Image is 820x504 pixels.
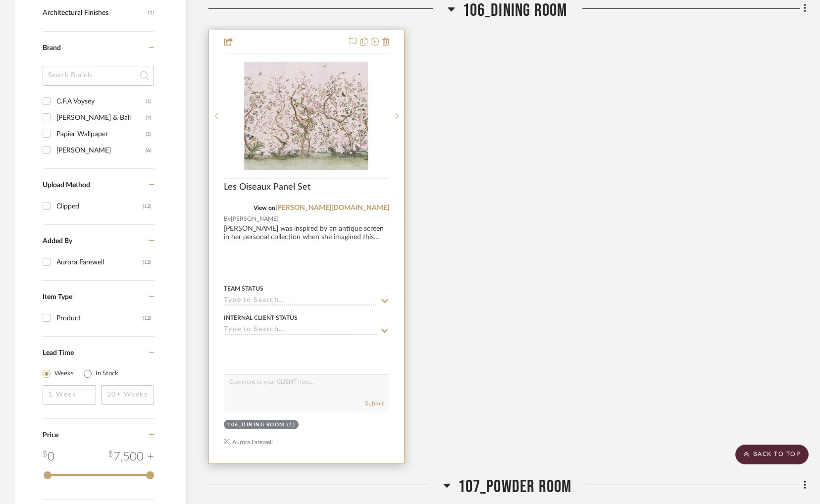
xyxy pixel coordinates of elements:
div: [PERSON_NAME] & Ball [56,110,146,126]
div: 0 [43,448,54,466]
span: Added By [43,238,72,245]
span: View on [254,205,275,211]
button: Submit [365,399,384,408]
span: Item Type [43,294,72,301]
img: Les Oiseaux Panel Set [245,54,368,178]
div: Product [56,310,143,326]
input: Type to Search… [224,326,377,335]
div: (12) [143,310,152,326]
span: Price [43,432,58,439]
div: (1) [146,126,152,142]
div: Aurora Farewell [56,254,143,270]
div: 0 [224,53,389,178]
scroll-to-top-button: BACK TO TOP [735,445,809,464]
span: 107_Powder Room [458,476,572,498]
label: Weeks [54,369,74,379]
label: In Stock [96,369,118,379]
div: (12) [143,199,152,214]
div: Internal Client Status [224,313,298,322]
div: (1) [146,94,152,109]
input: Search Brands [43,66,154,86]
span: Architectural Finishes [43,4,146,21]
span: By [224,214,231,224]
div: (6) [146,143,152,158]
div: 106_Dining Room [227,421,285,429]
span: Upload Method [43,182,90,189]
span: Lead Time [43,350,74,356]
div: [PERSON_NAME] [56,143,146,158]
div: (12) [143,254,152,270]
div: 7,500 + [108,448,154,466]
input: 1 Week [43,385,96,405]
input: 20+ Weeks [101,385,154,405]
input: Type to Search… [224,297,377,306]
div: C.F.A Voysey [56,94,146,109]
span: [PERSON_NAME] [231,214,279,224]
div: Papier Wallpaper [56,126,146,142]
span: (1) [148,5,154,21]
div: (2) [146,110,152,126]
span: Brand [43,45,61,51]
div: (1) [287,421,296,429]
a: [PERSON_NAME][DOMAIN_NAME] [275,204,389,211]
div: Team Status [224,284,263,293]
span: Les Oiseaux Panel Set [224,182,310,193]
div: Clipped [56,199,143,214]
